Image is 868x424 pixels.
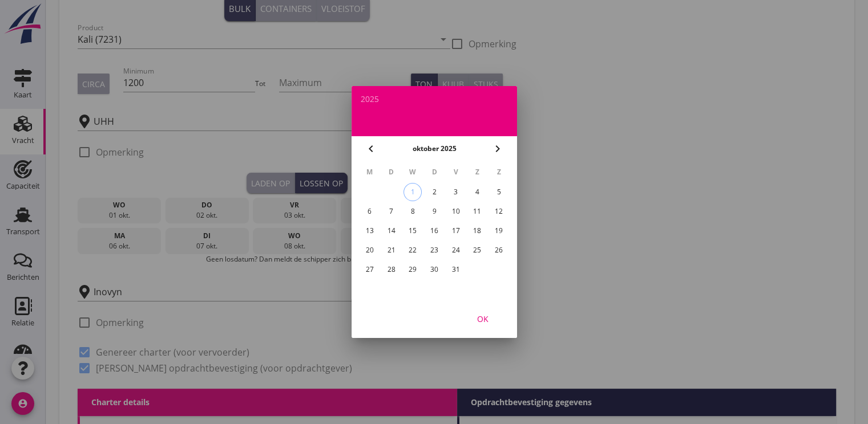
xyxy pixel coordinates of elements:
[490,241,508,259] button: 26
[361,95,508,103] div: 2025
[360,241,378,259] button: 20
[468,183,486,201] button: 4
[424,162,445,182] th: D
[360,222,378,240] button: 13
[490,202,508,221] button: 12
[402,162,423,182] th: W
[403,260,422,279] button: 29
[382,260,400,279] button: 28
[446,183,465,201] button: 3
[404,184,421,201] div: 1
[468,241,486,259] button: 25
[458,308,508,329] button: OK
[490,222,508,240] button: 19
[381,162,401,182] th: D
[468,202,486,221] button: 11
[409,140,459,157] button: oktober 2025
[488,162,509,182] th: Z
[360,202,378,221] button: 6
[425,183,443,201] button: 2
[403,183,422,201] button: 1
[467,162,487,182] th: Z
[446,260,465,279] button: 31
[425,222,443,240] button: 16
[425,202,443,221] button: 9
[491,142,504,156] i: chevron_right
[446,241,465,259] button: 24
[403,222,422,240] button: 15
[490,183,508,201] button: 5
[382,222,400,240] button: 14
[425,241,443,259] button: 23
[425,260,443,279] button: 30
[360,162,380,182] th: M
[360,260,378,279] button: 27
[468,222,486,240] button: 18
[382,202,400,221] button: 7
[364,142,378,156] i: chevron_left
[446,222,465,240] button: 17
[445,162,466,182] th: V
[467,313,499,325] div: OK
[446,202,465,221] button: 10
[382,241,400,259] button: 21
[403,202,422,221] button: 8
[403,241,422,259] button: 22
